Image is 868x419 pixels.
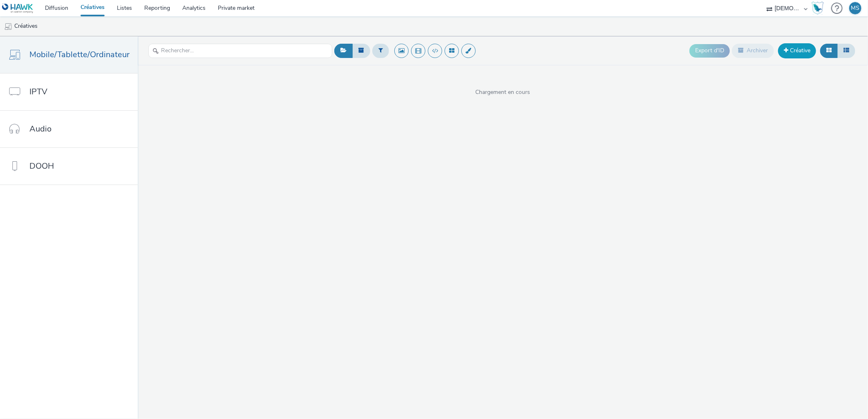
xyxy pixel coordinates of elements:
input: Rechercher... [148,44,332,58]
button: Export d'ID [689,44,730,57]
button: Grille [820,44,838,58]
img: mobile [4,22,12,31]
button: Archiver [732,44,774,58]
a: Créative [778,43,816,58]
span: DOOH [29,160,54,172]
a: Hawk Academy [812,2,827,15]
span: Audio [29,123,51,135]
img: Hawk Academy [812,2,824,15]
span: Chargement en cours [138,88,868,96]
div: MS [851,2,860,14]
img: undefined Logo [2,3,34,13]
span: Mobile/Tablette/Ordinateur [29,49,130,60]
button: Liste [837,44,855,58]
span: IPTV [29,86,47,98]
